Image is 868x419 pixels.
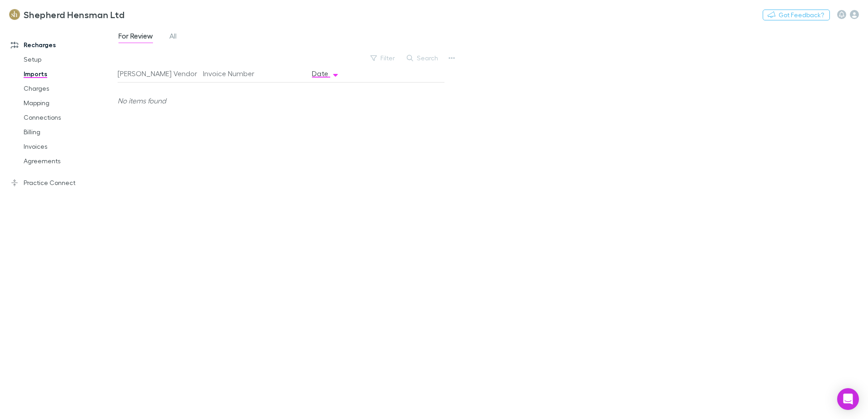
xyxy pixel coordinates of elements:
[763,10,830,20] button: Got Feedback?
[118,83,437,119] div: No items found
[118,64,208,83] button: [PERSON_NAME] Vendor
[118,31,153,43] span: For Review
[837,388,859,410] div: Open Intercom Messenger
[169,31,177,43] span: All
[15,139,123,154] a: Invoices
[15,96,123,110] a: Mapping
[2,38,123,52] a: Recharges
[312,64,339,83] button: Date
[9,9,20,20] img: Shepherd Hensman Ltd's Logo
[15,125,123,139] a: Billing
[15,154,123,168] a: Agreements
[24,9,124,20] h3: Shepherd Hensman Ltd
[2,175,123,190] a: Practice Connect
[366,53,400,63] button: Filter
[203,64,265,83] button: Invoice Number
[15,110,123,125] a: Connections
[15,67,123,81] a: Imports
[4,4,130,25] a: Shepherd Hensman Ltd
[15,52,123,67] a: Setup
[402,53,444,63] button: Search
[15,81,123,96] a: Charges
